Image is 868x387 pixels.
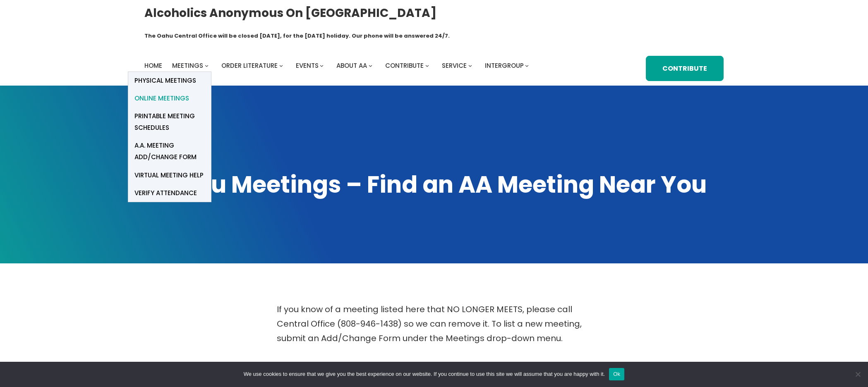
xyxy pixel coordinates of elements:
[442,60,467,72] a: Service
[279,64,283,67] button: Order Literature submenu
[385,61,424,70] span: Contribute
[385,60,424,72] a: Contribute
[128,137,211,166] a: A.A. Meeting Add/Change Form
[134,187,197,199] span: verify attendance
[369,64,372,67] button: About AA submenu
[144,61,162,70] span: Home
[320,64,324,67] button: Events submenu
[296,60,319,72] a: Events
[244,370,605,378] span: We use cookies to ensure that we give you the best experience on our website. If you continue to ...
[485,60,524,72] a: Intergroup
[336,61,367,70] span: About AA
[128,166,211,184] a: Virtual Meeting Help
[172,60,203,72] a: Meetings
[425,64,429,67] button: Contribute submenu
[144,32,450,40] h1: The Oahu Central Office will be closed [DATE], for the [DATE] holiday. Our phone will be answered...
[144,3,436,23] a: Alcoholics Anonymous on [GEOGRAPHIC_DATA]
[646,56,724,81] a: Contribute
[128,72,211,90] a: Physical Meetings
[128,90,211,107] a: Online Meetings
[854,370,862,378] span: No
[468,64,472,67] button: Service submenu
[277,302,591,346] p: If you know of a meeting listed here that NO LONGER MEETS, please call Central Office (808-946-14...
[128,107,211,137] a: Printable Meeting Schedules
[205,64,209,67] button: Meetings submenu
[134,75,196,86] span: Physical Meetings
[134,110,205,134] span: Printable Meeting Schedules
[134,93,189,104] span: Online Meetings
[144,60,532,72] nav: Intergroup
[442,61,467,70] span: Service
[134,140,205,163] span: A.A. Meeting Add/Change Form
[296,61,319,70] span: Events
[134,170,204,181] span: Virtual Meeting Help
[172,61,203,70] span: Meetings
[525,64,529,67] button: Intergroup submenu
[336,60,367,72] a: About AA
[609,368,624,380] button: Ok
[485,61,524,70] span: Intergroup
[144,60,162,72] a: Home
[144,169,724,201] h1: Oahu Meetings – Find an AA Meeting Near You
[221,61,278,70] span: Order Literature
[128,184,211,202] a: verify attendance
